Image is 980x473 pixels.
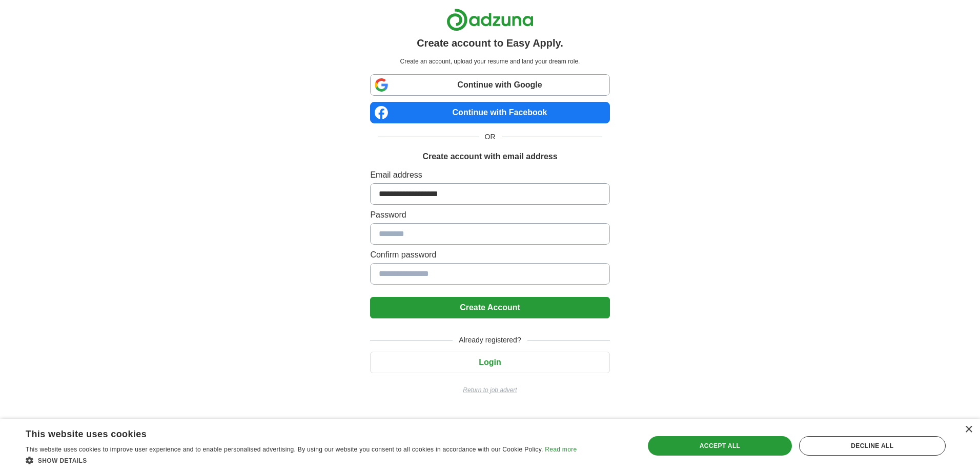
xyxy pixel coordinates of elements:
[417,35,563,51] h1: Create account to Easy Apply.
[370,169,609,181] label: Email address
[370,297,609,318] button: Create Account
[26,425,551,440] div: This website uses cookies
[422,150,557,163] h1: Create account with email address
[26,446,543,453] span: This website uses cookies to improve user experience and to enable personalised advertising. By u...
[370,385,609,395] a: Return to job advert
[370,352,609,373] button: Login
[446,8,534,31] img: Adzuna logo
[453,335,527,346] span: Already registered?
[799,436,946,456] div: Decline all
[370,102,609,123] a: Continue with Facebook
[370,249,609,261] label: Confirm password
[648,436,791,456] div: Accept all
[26,455,577,465] div: Show details
[370,358,609,367] a: Login
[38,457,87,464] span: Show details
[479,132,502,142] span: OR
[372,57,607,66] p: Create an account, upload your resume and land your dream role.
[370,209,609,221] label: Password
[370,74,609,96] a: Continue with Google
[965,426,972,434] div: Close
[545,446,577,453] a: Read more, opens a new window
